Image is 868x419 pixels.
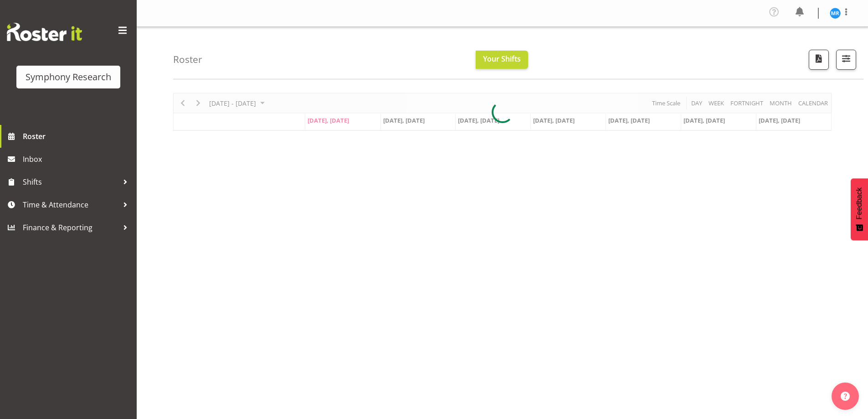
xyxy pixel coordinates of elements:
[483,54,521,64] span: Your Shifts
[7,23,82,41] img: Rosterit website logo
[23,175,118,189] span: Shifts
[836,50,856,70] button: Filter Shifts
[476,51,528,69] button: Your Shifts
[830,8,841,19] img: michael-robinson11856.jpg
[855,187,863,219] span: Feedback
[26,70,111,84] div: Symphony Research
[841,392,850,401] img: help-xxl-2.png
[851,178,868,240] button: Feedback - Show survey
[23,198,118,212] span: Time & Attendance
[23,129,132,143] span: Roster
[23,152,132,166] span: Inbox
[23,221,118,234] span: Finance & Reporting
[173,54,202,65] h4: Roster
[809,50,829,70] button: Download a PDF of the roster according to the set date range.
